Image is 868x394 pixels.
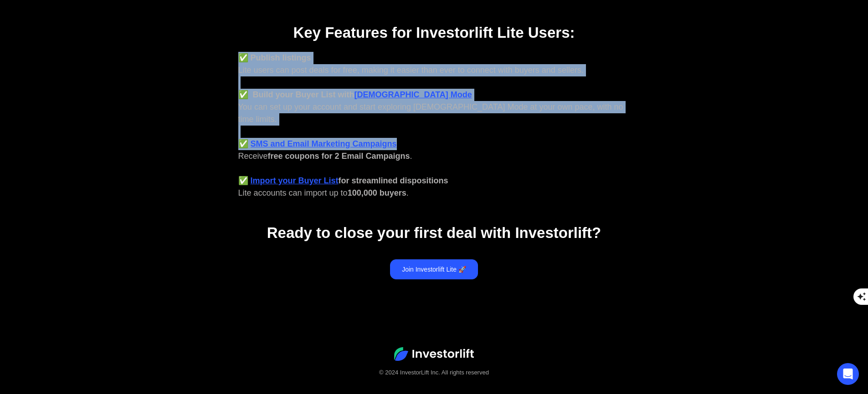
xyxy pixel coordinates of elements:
[339,176,448,185] strong: for streamlined dispositions
[354,90,472,99] a: [DEMOGRAPHIC_DATA] Mode
[238,139,248,148] strong: ✅
[238,176,248,185] strong: ✅
[251,139,397,148] a: SMS and Email Marketing Campaigns
[837,363,859,385] div: Open Intercom Messenger
[238,53,311,62] strong: ✅ Publish listings
[348,188,406,197] strong: 100,000 buyers
[18,368,850,377] div: © 2024 InvestorLift Inc. All rights reserved
[238,90,354,99] strong: ✅ Build your Buyer List with
[268,152,410,161] strong: free coupons for 2 Email Campaigns
[390,259,478,279] a: Join Investorlift Lite 🚀
[251,176,339,185] a: Import your Buyer List
[238,52,630,199] div: Lite users can post deals for free, making it easier than ever to connect with buyers and sellers...
[293,24,575,41] strong: Key Features for Investorlift Lite Users:
[267,224,601,241] strong: Ready to close your first deal with Investorlift?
